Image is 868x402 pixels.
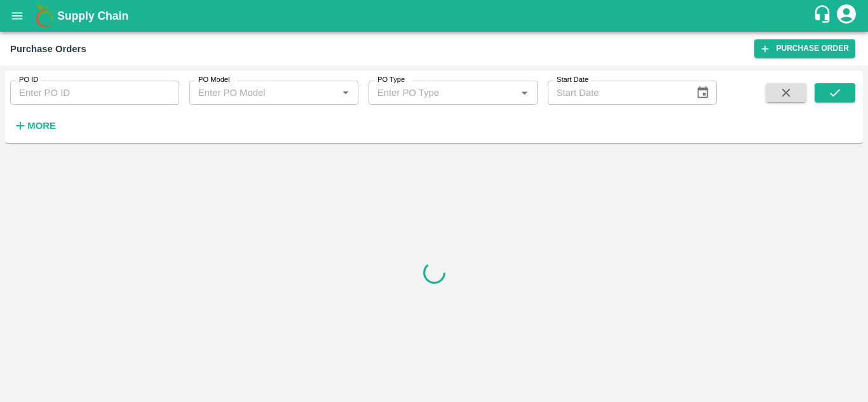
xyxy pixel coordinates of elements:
[3,1,32,30] button: open drawer
[548,81,686,105] input: Start Date
[198,75,230,85] label: PO Model
[813,4,835,27] div: customer-support
[19,75,38,85] label: PO ID
[337,84,354,101] button: Open
[32,3,57,29] img: logo
[557,75,588,85] label: Start Date
[10,115,59,137] button: More
[377,75,405,85] label: PO Type
[516,84,532,101] button: Open
[372,84,513,101] input: Enter PO Type
[10,41,86,57] div: Purchase Orders
[691,81,715,105] button: Choose date
[57,10,128,22] b: Supply Chain
[835,3,858,29] div: account of current user
[10,81,179,105] input: Enter PO ID
[57,7,813,25] a: Supply Chain
[754,39,855,58] a: Purchase Order
[27,121,56,131] strong: More
[193,84,334,101] input: Enter PO Model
